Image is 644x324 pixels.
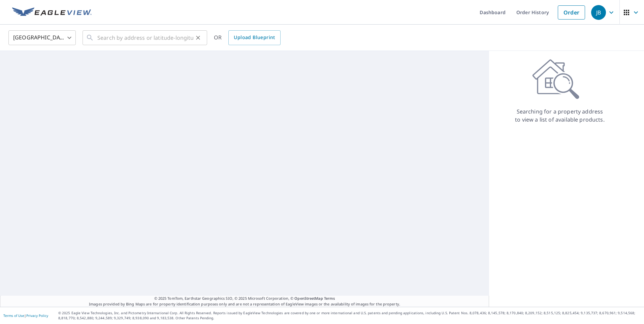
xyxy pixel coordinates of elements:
span: © 2025 TomTom, Earthstar Geographics SIO, © 2025 Microsoft Corporation, © [154,296,335,301]
a: Privacy Policy [26,313,48,318]
a: Order [558,5,585,20]
input: Search by address or latitude-longitude [97,28,193,47]
button: Clear [193,33,203,42]
div: [GEOGRAPHIC_DATA] [8,28,76,47]
p: © 2025 Eagle View Technologies, Inc. and Pictometry International Corp. All Rights Reserved. Repo... [58,311,641,321]
span: Upload Blueprint [234,33,275,42]
p: Searching for a property address to view a list of available products. [515,107,605,124]
p: | [3,314,48,318]
div: OR [214,30,281,45]
a: Terms of Use [3,313,24,318]
a: Upload Blueprint [228,30,280,45]
img: EV Logo [12,7,92,18]
div: JB [591,5,606,20]
a: OpenStreetMap [294,296,323,301]
a: Terms [324,296,335,301]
